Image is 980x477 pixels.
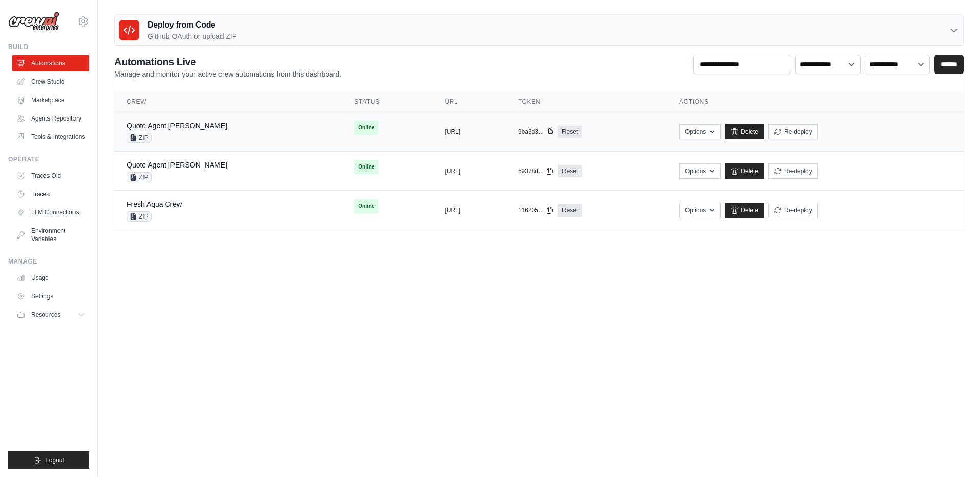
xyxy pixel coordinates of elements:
[354,121,378,135] span: Online
[518,206,554,214] button: 116205...
[518,167,554,175] button: 59378d...
[114,69,341,79] p: Manage and monitor your active crew automations from this dashboard.
[667,91,964,112] th: Actions
[432,91,505,112] th: URL
[558,165,582,177] a: Reset
[12,204,89,221] a: LLM Connections
[8,155,89,163] div: Operate
[45,456,64,464] span: Logout
[354,199,378,213] span: Online
[12,306,89,323] button: Resources
[114,55,341,69] h2: Automations Live
[148,31,237,41] p: GitHub OAuth or upload ZIP
[12,270,89,286] a: Usage
[12,288,89,304] a: Settings
[558,204,582,217] a: Reset
[12,92,89,108] a: Marketplace
[768,124,818,139] button: Re-deploy
[725,203,764,218] a: Delete
[12,110,89,127] a: Agents Repository
[8,257,89,266] div: Manage
[31,311,60,319] span: Resources
[679,203,721,218] button: Options
[12,168,89,184] a: Traces Old
[558,126,582,138] a: Reset
[506,91,667,112] th: Token
[148,19,237,31] h3: Deploy from Code
[768,203,818,218] button: Re-deploy
[12,55,89,71] a: Automations
[518,128,554,136] button: 9ba3d3...
[127,172,152,182] span: ZIP
[12,74,89,90] a: Crew Studio
[725,163,764,179] a: Delete
[127,122,227,130] a: Quote Agent [PERSON_NAME]
[12,223,89,247] a: Environment Variables
[127,200,182,208] a: Fresh Aqua Crew
[12,129,89,145] a: Tools & Integrations
[679,163,721,179] button: Options
[8,12,59,31] img: Logo
[8,43,89,51] div: Build
[127,161,227,169] a: Quote Agent [PERSON_NAME]
[768,163,818,179] button: Re-deploy
[127,133,152,143] span: ZIP
[8,451,89,469] button: Logout
[127,211,152,222] span: ZIP
[342,91,432,112] th: Status
[12,186,89,202] a: Traces
[725,124,764,139] a: Delete
[114,91,342,112] th: Crew
[679,124,721,139] button: Options
[354,160,378,174] span: Online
